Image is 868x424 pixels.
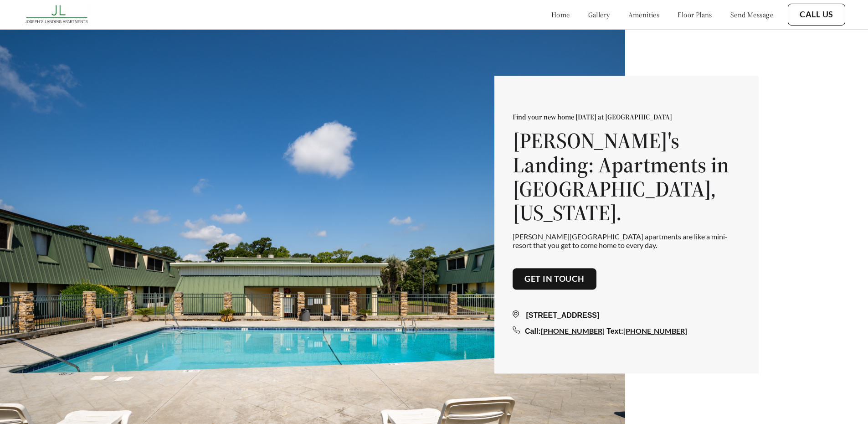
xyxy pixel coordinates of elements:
[513,268,596,290] button: Get in touch
[525,328,541,336] span: Call:
[623,327,687,336] a: [PHONE_NUMBER]
[730,10,773,19] a: send message
[23,2,92,27] img: josephs_landing_logo.png
[551,10,570,19] a: home
[513,129,740,225] h1: [PERSON_NAME]'s Landing: Apartments in [GEOGRAPHIC_DATA], [US_STATE].
[678,10,712,19] a: floor plans
[513,310,740,321] div: [STREET_ADDRESS]
[513,233,740,250] p: [PERSON_NAME][GEOGRAPHIC_DATA] apartments are like a mini-resort that you get to come home to eve...
[606,328,623,336] span: Text:
[513,112,740,121] p: Find your new home [DATE] at [GEOGRAPHIC_DATA]
[788,4,845,26] button: Call Us
[628,10,660,19] a: amenities
[800,10,833,20] a: Call Us
[588,10,610,19] a: gallery
[524,274,585,284] a: Get in touch
[541,327,605,336] a: [PHONE_NUMBER]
